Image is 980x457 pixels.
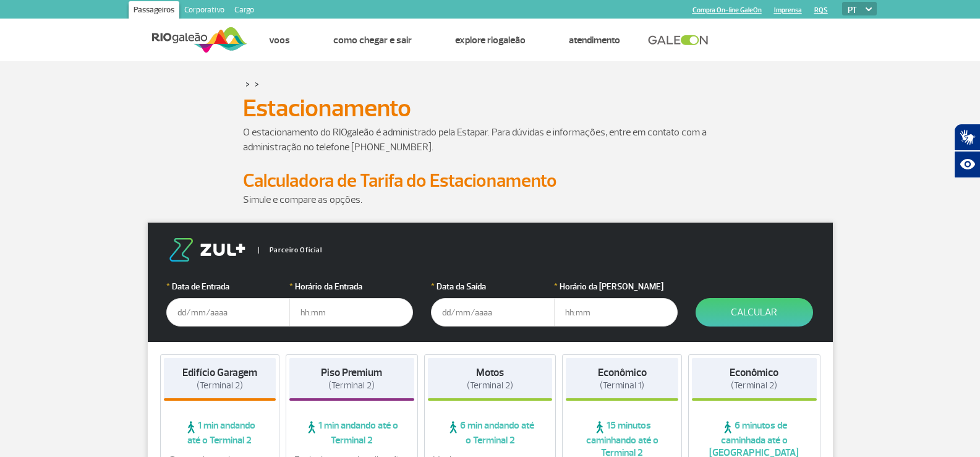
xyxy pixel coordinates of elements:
[731,380,777,391] span: (Terminal 2)
[954,124,980,178] div: Plugin de acessibilidade da Hand Talk.
[730,366,778,379] strong: Econômico
[431,280,555,293] label: Data da Saída
[692,6,762,14] a: Compra On-line GaleOn
[600,380,644,391] span: (Terminal 1)
[166,298,290,327] input: dd/mm/aaaa
[954,151,980,178] button: Abrir recursos assistivos.
[569,34,620,46] a: Atendimento
[428,419,553,446] span: 6 min andando até o Terminal 2
[229,1,259,21] a: Cargo
[328,380,375,391] span: (Terminal 2)
[476,366,504,379] strong: Motos
[696,298,813,327] button: Calcular
[245,77,250,91] a: >
[289,419,414,446] span: 1 min andando até o Terminal 2
[554,280,678,293] label: Horário da [PERSON_NAME]
[164,419,276,446] span: 1 min andando até o Terminal 2
[179,1,229,21] a: Corporativo
[814,6,828,14] a: RQS
[197,380,243,391] span: (Terminal 2)
[321,366,382,379] strong: Piso Premium
[129,1,179,21] a: Passageiros
[467,380,513,391] span: (Terminal 2)
[598,366,647,379] strong: Econômico
[166,238,248,262] img: logo-zul.png
[289,298,413,327] input: hh:mm
[255,77,259,91] a: >
[243,169,738,192] h2: Calculadora de Tarifa do Estacionamento
[954,124,980,151] button: Abrir tradutor de língua de sinais.
[243,125,738,155] p: O estacionamento do RIOgaleão é administrado pela Estapar. Para dúvidas e informações, entre em c...
[182,366,257,379] strong: Edifício Garagem
[258,247,322,254] span: Parceiro Oficial
[431,298,555,327] input: dd/mm/aaaa
[554,298,678,327] input: hh:mm
[774,6,802,14] a: Imprensa
[243,192,738,207] p: Simule e compare as opções.
[166,280,290,293] label: Data de Entrada
[333,34,412,46] a: Como chegar e sair
[243,98,738,119] h1: Estacionamento
[269,34,290,46] a: Voos
[289,280,413,293] label: Horário da Entrada
[455,34,526,46] a: Explore RIOgaleão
